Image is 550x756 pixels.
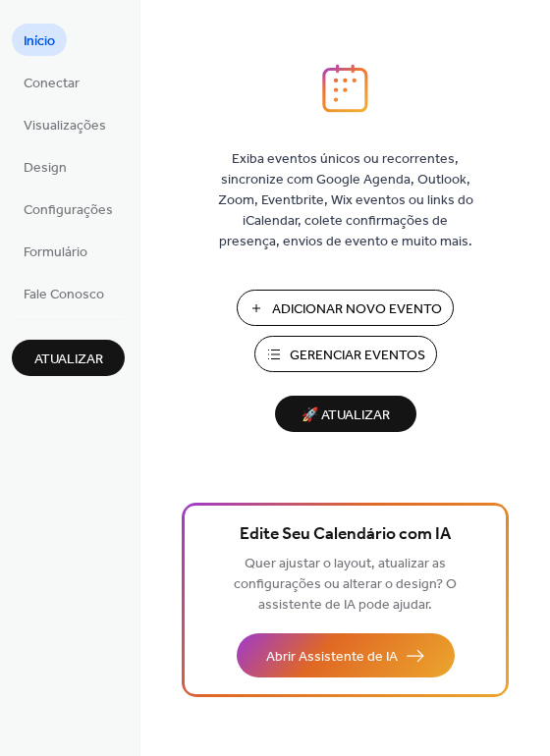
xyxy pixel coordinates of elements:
[237,290,454,326] button: Adicionar Novo Evento
[24,74,80,94] span: Conectar
[254,336,437,372] button: Gerenciar Eventos
[275,396,416,432] button: 🚀 Atualizar
[12,235,99,267] a: Formulário
[34,350,103,370] span: Atualizar
[12,150,79,183] a: Design
[290,346,425,366] span: Gerenciar Eventos
[24,200,113,221] span: Configurações
[24,243,87,263] span: Formulário
[12,24,67,56] a: Início
[12,340,125,376] button: Atualizar
[272,299,442,320] span: Adicionar Novo Evento
[12,277,116,309] a: Fale Conosco
[12,192,125,225] a: Configurações
[12,108,118,140] a: Visualizações
[287,403,405,429] span: 🚀 Atualizar
[24,285,104,305] span: Fale Conosco
[24,116,106,136] span: Visualizações
[266,647,398,668] span: Abrir Assistente de IA
[240,521,451,549] span: Edite Seu Calendário com IA
[24,158,67,179] span: Design
[12,66,91,98] a: Conectar
[322,64,367,113] img: logo_icon.svg
[213,149,478,252] span: Exiba eventos únicos ou recorrentes, sincronize com Google Agenda, Outlook, Zoom, Eventbrite, Wix...
[234,551,457,619] span: Quer ajustar o layout, atualizar as configurações ou alterar o design? O assistente de IA pode aj...
[237,633,455,677] button: Abrir Assistente de IA
[24,31,55,52] span: Início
